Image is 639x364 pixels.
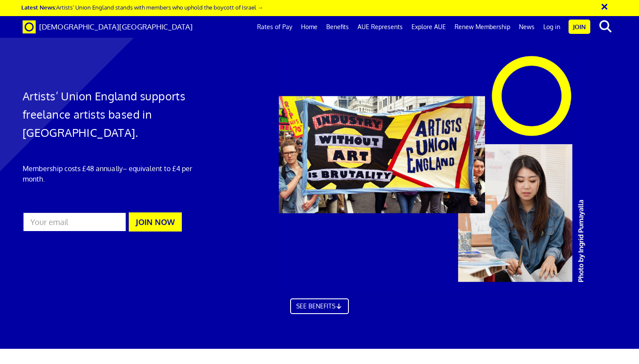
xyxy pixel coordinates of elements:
[23,87,212,142] h1: Artists’ Union England supports freelance artists based in [GEOGRAPHIC_DATA].
[39,22,193,31] span: [DEMOGRAPHIC_DATA][GEOGRAPHIC_DATA]
[23,163,212,184] p: Membership costs £48 annually – equivalent to £4 per month.
[353,16,407,38] a: AUE Represents
[407,16,450,38] a: Explore AUE
[16,16,199,38] a: Brand [DEMOGRAPHIC_DATA][GEOGRAPHIC_DATA]
[21,3,56,11] strong: Latest News:
[515,16,539,38] a: News
[322,16,353,38] a: Benefits
[290,298,349,314] a: SEE BENEFITS
[539,16,565,38] a: Log in
[23,212,127,232] input: Your email
[297,16,322,38] a: Home
[592,17,619,36] button: search
[129,212,182,232] button: JOIN NOW
[253,16,297,38] a: Rates of Pay
[569,20,590,34] a: Join
[21,3,263,11] a: Latest News:Artists’ Union England stands with members who uphold the boycott of Israel →
[450,16,515,38] a: Renew Membership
